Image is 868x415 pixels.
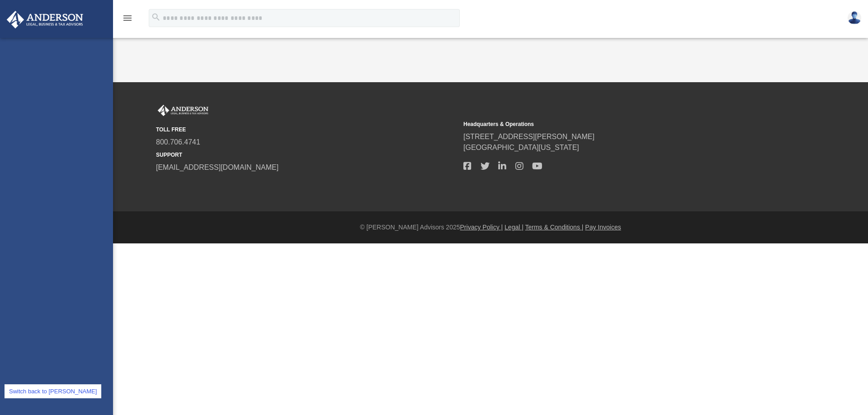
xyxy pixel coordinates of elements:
[585,224,621,231] a: Pay Invoices
[156,105,210,117] img: Anderson Advisors Platinum Portal
[5,384,101,398] a: Switch back to [PERSON_NAME]
[156,151,457,159] small: SUPPORT
[460,224,503,231] a: Privacy Policy |
[463,133,594,140] a: [STREET_ADDRESS][PERSON_NAME]
[156,163,278,171] a: [EMAIL_ADDRESS][DOMAIN_NAME]
[122,13,133,23] i: menu
[505,224,524,231] a: Legal |
[113,223,868,232] div: © [PERSON_NAME] Advisors 2025
[156,126,457,134] small: TOLL FREE
[156,138,200,146] a: 800.706.4741
[151,12,161,22] i: search
[463,144,579,151] a: [GEOGRAPHIC_DATA][US_STATE]
[4,11,86,28] img: Anderson Advisors Platinum Portal
[525,224,584,231] a: Terms & Conditions |
[122,17,133,23] a: menu
[463,120,764,128] small: Headquarters & Operations
[848,11,861,24] img: User Pic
